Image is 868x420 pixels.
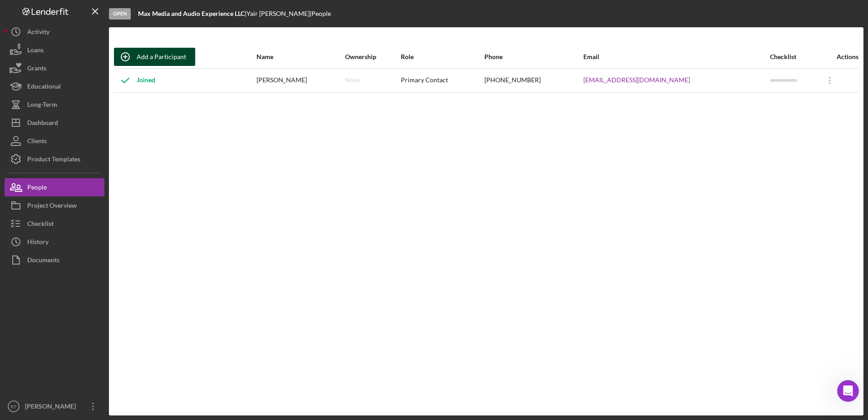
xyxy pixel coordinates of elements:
div: Product Templates [27,150,80,170]
div: Open [109,8,131,20]
button: Upload attachment [43,298,50,305]
div: Thank you for reaching out. The email address is how we uniquely identify a person and create a l... [15,40,142,218]
div: [PERSON_NAME] [23,397,82,418]
a: [EMAIL_ADDRESS][DOMAIN_NAME] [23,183,134,190]
div: None [345,76,360,84]
button: Send a message… [156,294,170,309]
div: People [311,10,331,17]
button: Loans [5,41,104,59]
button: Documents [5,251,104,269]
text: ET [11,404,16,409]
div: People [27,178,47,199]
div: Dashboard [27,114,58,134]
div: Actions [819,53,858,60]
button: Product Templates [5,150,104,168]
div: Ownership [345,53,400,60]
button: People [5,178,104,196]
div: Phone [484,53,582,60]
div: Hi [PERSON_NAME],Thank you for reaching out. The email address is how we uniquely identify a pers... [7,20,149,268]
div: [PERSON_NAME] [15,254,142,263]
img: Profile image for Christina [26,5,40,20]
div: Joined [114,69,155,92]
button: Dashboard [5,114,104,132]
div: Educational [27,77,61,98]
div: Loans [27,41,44,61]
div: Clients [27,132,47,152]
div: Yair [PERSON_NAME] | [247,10,311,17]
div: Project Overview [27,196,77,217]
div: Email [583,53,769,60]
button: Checklist [5,215,104,233]
div: Name [256,53,345,60]
button: Clients [5,132,104,150]
button: Long-Term [5,95,104,114]
div: Close [159,4,176,20]
div: Add a Participant [137,48,186,66]
button: go back [6,4,23,21]
a: [EMAIL_ADDRESS][DOMAIN_NAME] [583,76,690,84]
div: Role [401,53,483,60]
button: Project Overview [5,196,104,215]
div: Primary Contact [401,69,483,92]
div: Hi [PERSON_NAME], [15,26,142,35]
button: Add a Participant [114,48,195,66]
button: ET[PERSON_NAME] [5,397,104,415]
div: Please let me know if you have additional questions. [15,222,142,240]
button: Home [142,4,159,21]
div: [PERSON_NAME] • 6h ago [15,270,86,275]
div: Documents [27,251,59,271]
div: [PHONE_NUMBER] [484,69,582,92]
div: Checklist [770,53,818,60]
button: Educational [5,77,104,95]
div: Christina says… [7,20,174,284]
h1: [PERSON_NAME] [44,5,103,11]
button: Grants [5,59,104,77]
textarea: Message… [8,279,174,294]
div: [PERSON_NAME] [256,69,345,92]
button: History [5,233,104,251]
button: Gif picker [29,298,36,305]
button: Activity [5,23,104,41]
div: | [138,10,247,17]
div: Best, [15,245,142,254]
div: Activity [27,23,49,43]
button: Emoji picker [14,298,21,305]
a: [EMAIL_ADDRESS][DOMAIN_NAME] [20,165,131,172]
div: Long-Term [27,95,57,116]
div: Grants [27,59,46,80]
div: Checklist [27,215,54,235]
a: [URL][DOMAIN_NAME] [44,209,115,216]
p: Active 2h ago [44,11,84,20]
div: History [27,233,49,253]
iframe: Intercom live chat [837,380,859,402]
b: Max Media and Audio Experience LLC [138,10,245,17]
